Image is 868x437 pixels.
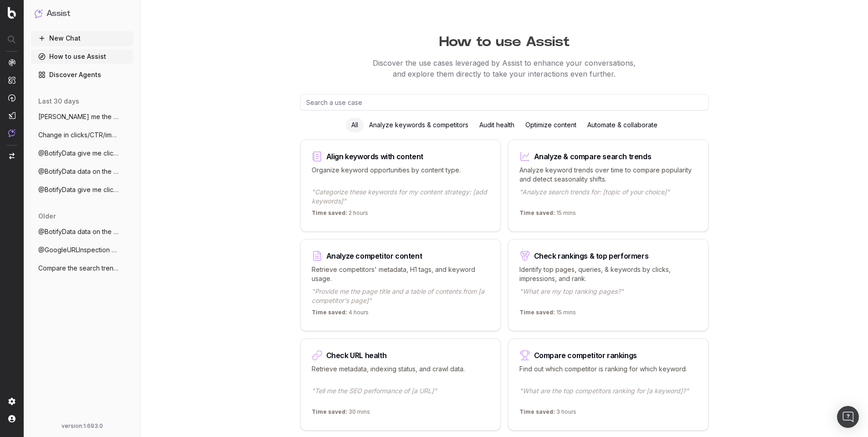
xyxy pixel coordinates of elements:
[38,97,79,106] span: last 30 days
[31,49,133,64] a: How to use Assist
[519,309,555,316] span: Time saved:
[519,287,697,305] p: "What are my top ranking pages?"
[346,118,364,132] div: All
[9,153,15,159] img: Switch project
[8,7,16,19] img: Botify logo
[38,227,118,236] span: @BotifyData data on the clicks and impre
[35,7,129,20] button: Assist
[312,408,347,415] span: Time saved:
[35,9,43,18] img: Assist
[31,109,133,124] button: [PERSON_NAME] me the clicks for tghe last 3 days
[520,118,582,132] div: Optimize content
[312,287,489,305] p: "Provide me the page title and a table of contents from [a competitor's page]"
[31,31,133,46] button: New Chat
[519,265,697,283] p: Identify top pages, queries, & keywords by clicks, impressions, and rank.
[326,252,422,260] div: Analyze competitor content
[38,185,118,194] span: @BotifyData give me click by day last se
[312,265,489,283] p: Retrieve competitors' metadata, H1 tags, and keyword usage.
[35,422,129,430] div: version: 1.693.0
[38,245,118,255] span: @GoogleURLInspection [URL]
[312,187,489,206] p: "Categorize these keywords for my content strategy: [add keywords]"
[46,7,70,20] h1: Assist
[300,94,709,110] input: Search a use case
[154,29,854,50] h1: How to use Assist
[519,386,697,405] p: "What are the top competitors ranking for [a keyword]?"
[31,243,133,257] button: @GoogleURLInspection [URL]
[519,166,697,184] p: Analyze keyword trends over time to compare popularity and detect seasonality shifts.
[312,209,347,216] span: Time saved:
[534,252,649,260] div: Check rankings & top performers
[38,264,118,273] span: Compare the search trends for 'artifici
[312,364,489,383] p: Retrieve metadata, indexing status, and crawl data.
[312,408,370,419] p: 30 mins
[582,118,663,132] div: Automate & collaborate
[31,224,133,239] button: @BotifyData data on the clicks and impre
[31,68,133,82] a: Discover Agents
[519,364,697,383] p: Find out which competitor is ranking for which keyword.
[8,94,15,102] img: Activation
[364,118,474,132] div: Analyze keywords & competitors
[326,352,387,359] div: Check URL health
[519,187,697,206] p: "Analyze search trends for: [topic of your choice]"
[38,212,56,221] span: older
[38,149,118,158] span: @BotifyData give me click by url last se
[31,164,133,179] button: @BotifyData data on the clicks and impre
[31,261,133,276] button: Compare the search trends for 'artifici
[31,128,133,142] button: Change in clicks/CTR/impressions over la
[8,59,15,66] img: Analytics
[534,352,637,359] div: Compare competitor rankings
[534,153,652,160] div: Analyze & compare search trends
[837,406,859,428] div: Open Intercom Messenger
[312,166,489,184] p: Organize keyword opportunities by content type.
[38,130,118,140] span: Change in clicks/CTR/impressions over la
[312,209,368,220] p: 2 hours
[519,209,555,216] span: Time saved:
[31,146,133,161] button: @BotifyData give me click by url last se
[8,112,15,119] img: Studio
[38,112,118,121] span: [PERSON_NAME] me the clicks for tghe last 3 days
[8,129,15,137] img: Assist
[312,386,489,405] p: "Tell me the SEO performance of [a URL]"
[519,309,576,320] p: 15 mins
[154,57,854,79] p: Discover the use cases leveraged by Assist to enhance your conversations, and explore them direct...
[31,182,133,197] button: @BotifyData give me click by day last se
[8,398,15,405] img: Setting
[519,408,555,415] span: Time saved:
[8,76,15,84] img: Intelligence
[519,408,576,419] p: 3 hours
[326,153,423,160] div: Align keywords with content
[312,309,369,320] p: 4 hours
[312,309,347,316] span: Time saved:
[519,209,576,220] p: 15 mins
[474,118,520,132] div: Audit health
[38,167,118,176] span: @BotifyData data on the clicks and impre
[8,415,15,422] img: My account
